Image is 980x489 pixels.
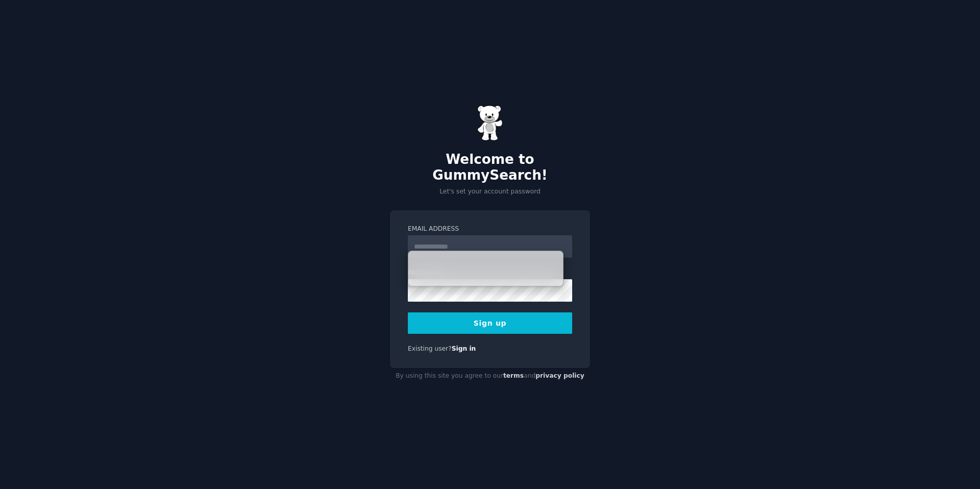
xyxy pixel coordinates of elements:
img: Gummy Bear [477,105,503,141]
h2: Welcome to GummySearch! [390,152,590,184]
div: By using this site you agree to our and [390,368,590,384]
button: Sign up [408,312,572,334]
label: Email Address [408,225,572,234]
a: Sign in [452,345,476,352]
a: terms [503,372,524,379]
span: Existing user? [408,345,452,352]
a: privacy policy [535,372,584,379]
p: Let's set your account password [390,187,590,197]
